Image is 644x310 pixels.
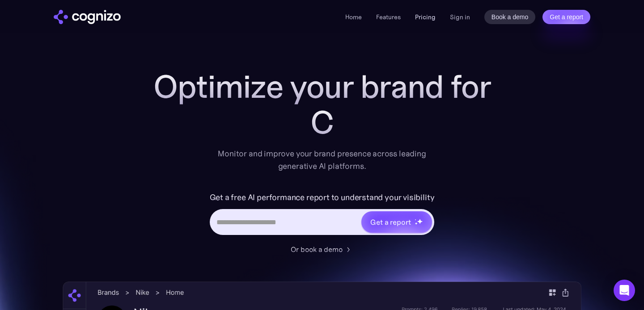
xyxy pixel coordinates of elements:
[54,10,121,24] img: cognizo logo
[417,218,423,224] img: star
[360,210,433,234] a: Get a reportstarstarstar
[212,147,432,172] div: Monitor and improve your brand presence across leading generative AI platforms.
[415,13,436,21] a: Pricing
[291,244,343,255] div: Or book a demo
[415,222,418,225] img: star
[54,10,121,24] a: home
[614,280,635,301] div: Open Intercom Messenger
[291,244,353,255] a: Or book a demo
[450,12,470,22] a: Sign in
[484,10,536,24] a: Book a demo
[143,69,501,105] h1: Optimize your brand for
[415,219,416,220] img: star
[210,190,435,239] form: Hero URL Input Form
[542,10,590,24] a: Get a report
[370,217,411,227] div: Get a report
[376,13,401,21] a: Features
[345,13,362,21] a: Home
[143,105,501,140] div: C
[210,190,435,205] label: Get a free AI performance report to understand your visibility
